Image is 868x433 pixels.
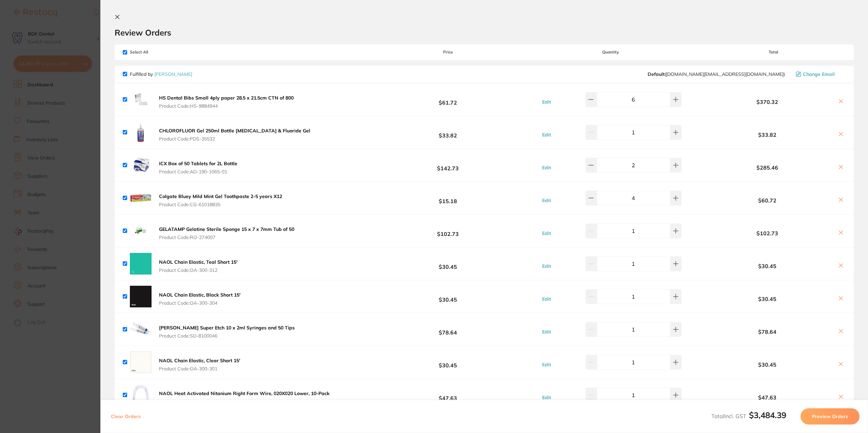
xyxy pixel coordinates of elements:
[376,356,520,368] b: $30.45
[701,230,833,236] b: $102.73
[157,325,297,339] button: [PERSON_NAME] Super Etch 10 x 2ml Syringes and 50 Tips Product Code:SD-8100046
[701,165,833,171] b: $285.46
[701,329,833,335] b: $78.64
[157,160,239,175] button: ICX Box of 50 Tablets for 2L Bottle Product Code:AD-190-1065-01
[701,296,833,302] b: $30.45
[130,122,152,143] img: bjQzejExMA
[540,230,553,236] button: Edit
[701,197,833,203] b: $60.72
[159,128,310,134] b: CHLOROFLUOR Gel 250ml Bottle [MEDICAL_DATA] & Fluoride Gel
[159,235,294,240] span: Product Code: RO-274007
[159,169,237,174] span: Product Code: AD-190-1065-01
[157,259,239,273] button: NAOL Chain Elastic, Teal Short 15' Product Code:OA-300-312
[376,290,520,303] b: $30.45
[701,394,833,400] b: $47.63
[648,71,785,77] span: customer.care@henryschein.com.au
[157,292,242,306] button: NAOL Chain Elastic, Black Short 15' Product Code:OA-300-304
[376,50,520,55] span: Price
[115,27,854,38] h2: Review Orders
[159,160,237,167] b: ICX Box of 50 Tablets for 2L Bottle
[159,390,330,396] b: NAOL Heat Activated Nitanium Right Form Wire, 020X020 Lower, 10-Pack
[159,136,310,142] span: Product Code: PDS-35532
[130,253,152,275] img: dzJuNG4zaw
[157,128,312,142] button: CHLOROFLUOR Gel 250ml Bottle [MEDICAL_DATA] & Fluoride Gel Product Code:PDS-35532
[159,300,240,306] span: Product Code: OA-300-304
[130,187,152,209] img: bDZ3ZGxxZw
[130,89,152,110] img: ZmNpcW41dQ
[157,390,332,405] button: NAOL Heat Activated Nitanium Right Form Wire, 020X020 Lower, 10-Pack Product Code:OA-226-425
[540,394,553,400] button: Edit
[157,95,296,109] button: HS Dental Bibs Small 4ply paper 28.5 x 21.5cm CTN of 800 Product Code:HS-9884944
[159,366,240,371] span: Product Code: OA-300-301
[376,126,520,138] b: $33.82
[159,399,330,404] span: Product Code: OA-226-425
[540,99,553,105] button: Edit
[159,226,294,232] b: GELATAMP Gelatine Sterile Sponge 15 x 7 x 7mm Tub of 50
[159,325,295,331] b: [PERSON_NAME] Super Etch 10 x 2ml Syringes and 50 Tips
[130,220,152,242] img: dzd6eXliNg
[540,329,553,335] button: Edit
[794,71,846,77] button: Change Email
[376,224,520,237] b: $102.73
[159,358,240,364] b: NAOL Chain Elastic, Clear Short 15'
[123,50,191,55] span: Select All
[376,389,520,401] b: $47.63
[159,103,294,109] span: Product Code: HS-9884944
[701,263,833,269] b: $30.45
[801,408,860,425] button: Preview Orders
[803,71,835,77] span: Change Email
[159,193,282,199] b: Colgate Bluey Mild Mint Gel Toothpaste 2-5 years X12
[130,71,192,77] p: Fulfilled by
[157,358,242,372] button: NAOL Chain Elastic, Clear Short 15' Product Code:OA-300-301
[540,165,553,171] button: Edit
[130,154,152,176] img: ODJsOGxlZA
[540,197,553,203] button: Edit
[540,132,553,138] button: Edit
[157,226,296,240] button: GELATAMP Gelatine Sterile Sponge 15 x 7 x 7mm Tub of 50 Product Code:RO-274007
[157,193,284,208] button: Colgate Bluey Mild Mint Gel Toothpaste 2-5 years X12 Product Code:CG-61018835
[540,296,553,302] button: Edit
[701,132,833,138] b: $33.82
[159,259,237,265] b: NAOL Chain Elastic, Teal Short 15'
[701,99,833,105] b: $370.32
[154,71,192,77] a: [PERSON_NAME]
[376,257,520,270] b: $30.45
[130,286,152,307] img: bTI5MWlkbQ
[376,192,520,204] b: $15.18
[711,413,786,419] span: Total Incl. GST
[701,362,833,368] b: $30.45
[159,333,295,339] span: Product Code: SD-8100046
[130,384,152,406] img: dTd1aWo1cg
[376,159,520,171] b: $142.73
[130,351,152,373] img: cGdiN3g1aA
[540,362,553,368] button: Edit
[701,50,846,55] span: Total
[376,323,520,335] b: $78.64
[159,202,282,207] span: Product Code: CG-61018835
[159,267,237,273] span: Product Code: OA-300-312
[749,410,786,420] b: $3,484.39
[648,71,665,77] b: Default
[159,292,240,298] b: NAOL Chain Elastic, Black Short 15'
[540,263,553,269] button: Edit
[520,50,701,55] span: Quantity
[130,319,152,340] img: OHZkaHNhaA
[376,93,520,106] b: $61.72
[109,408,143,425] button: Clear Orders
[159,95,294,101] b: HS Dental Bibs Small 4ply paper 28.5 x 21.5cm CTN of 800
